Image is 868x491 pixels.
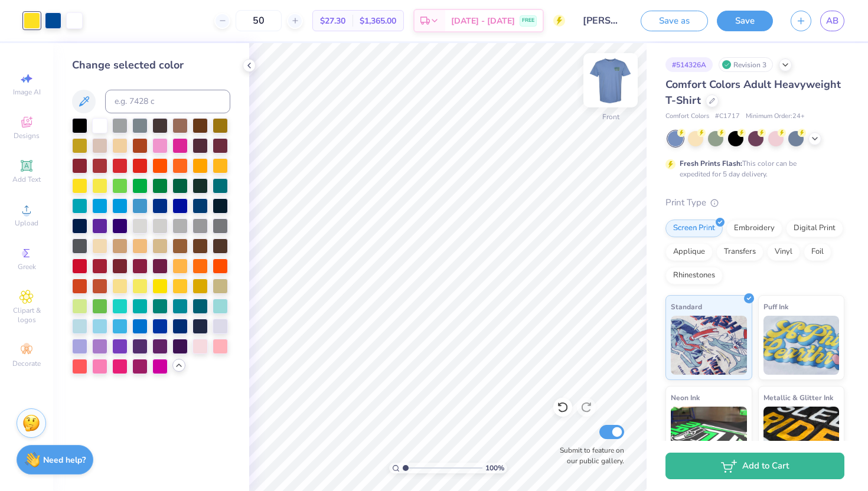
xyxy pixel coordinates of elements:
input: – – [236,10,282,31]
span: Decorate [12,359,41,368]
a: AB [820,11,844,31]
span: 100 % [485,463,504,473]
button: Add to Cart [665,453,844,479]
strong: Fresh Prints Flash: [680,159,742,168]
span: AB [826,14,838,28]
span: Greek [18,262,36,271]
span: $1,365.00 [360,15,396,27]
span: Add Text [12,175,41,184]
img: Puff Ink [763,316,840,375]
span: [DATE] - [DATE] [451,15,515,27]
div: This color can be expedited for 5 day delivery. [680,158,825,179]
img: Metallic & Glitter Ink [763,407,840,466]
span: Comfort Colors [665,112,709,122]
div: Digital Print [786,220,843,237]
div: Revision 3 [719,57,773,72]
input: Untitled Design [574,9,632,32]
div: Screen Print [665,220,723,237]
div: Applique [665,243,713,261]
span: Comfort Colors Adult Heavyweight T-Shirt [665,77,841,107]
span: # C1717 [715,112,740,122]
span: $27.30 [320,15,345,27]
span: FREE [522,17,534,25]
div: Vinyl [767,243,800,261]
span: Neon Ink [671,391,700,404]
button: Save [717,11,773,31]
img: Front [587,57,634,104]
span: Clipart & logos [6,306,47,325]
span: Minimum Order: 24 + [746,112,805,122]
span: Designs [14,131,40,140]
span: Image AI [13,87,41,97]
img: Neon Ink [671,407,747,466]
div: Rhinestones [665,267,723,284]
button: Save as [641,11,708,31]
div: Change selected color [72,57,230,73]
span: Puff Ink [763,300,788,313]
div: # 514326A [665,57,713,72]
div: Transfers [716,243,763,261]
div: Front [602,112,619,122]
span: Metallic & Glitter Ink [763,391,833,404]
span: Upload [15,218,38,228]
img: Standard [671,316,747,375]
div: Embroidery [726,220,782,237]
input: e.g. 7428 c [105,90,230,113]
span: Standard [671,300,702,313]
div: Print Type [665,196,844,210]
label: Submit to feature on our public gallery. [553,445,624,466]
strong: Need help? [43,454,86,466]
div: Foil [804,243,831,261]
